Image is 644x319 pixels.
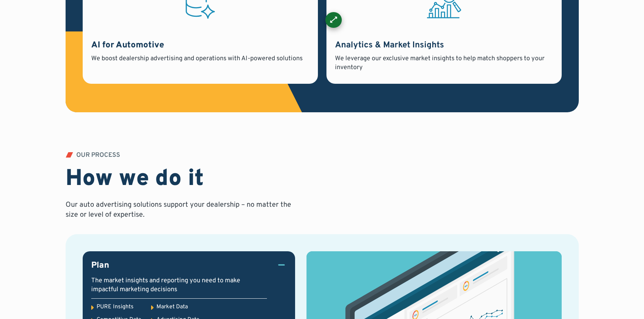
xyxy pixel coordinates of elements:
div: OUR PROCESS [76,152,120,159]
div: ⟷ [327,14,340,26]
h3: AI for Automotive [91,40,309,52]
h3: Plan [91,260,109,272]
strong: Analytics & Market Insights [335,40,444,51]
div: The market insights and reporting you need to make impactful marketing decisions [91,276,267,294]
div: We boost dealership advertising and operations with AI-powered solutions [91,54,309,63]
h2: How we do it [66,166,204,193]
div: We leverage our exclusive market insights to help match shoppers to your inventory [335,54,553,72]
div: PURE Insights [97,303,134,311]
p: Our auto advertising solutions support your dealership – no matter the size or level of expertise. [66,200,294,220]
div: Market Data [156,303,188,311]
